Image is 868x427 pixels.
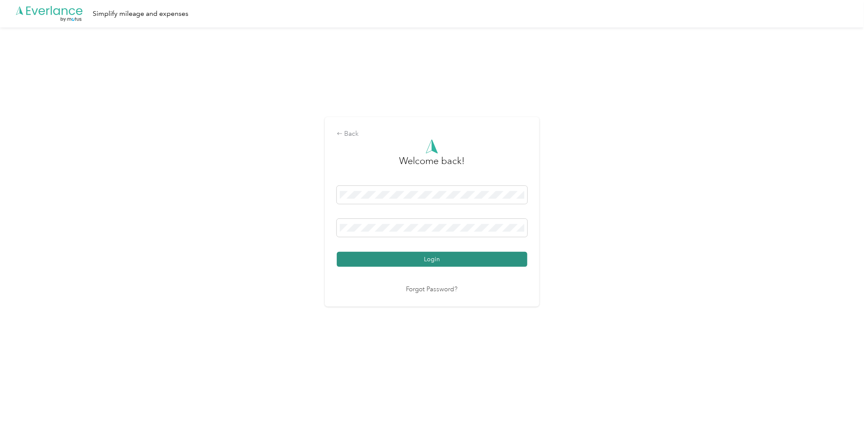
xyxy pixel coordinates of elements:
[337,252,527,267] button: Login
[820,379,868,427] iframe: Everlance-gr Chat Button Frame
[337,129,527,139] div: Back
[406,285,458,295] a: Forgot Password?
[399,154,465,177] h3: greeting
[93,9,188,19] div: Simplify mileage and expenses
